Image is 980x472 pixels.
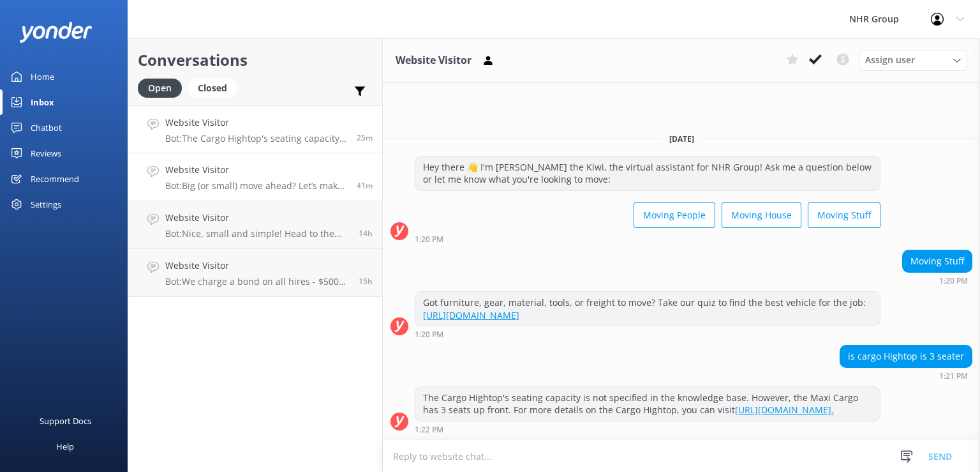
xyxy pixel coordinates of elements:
a: [URL][DOMAIN_NAME] [423,309,519,321]
a: Closed [188,80,243,95]
div: Chatbot [31,115,62,141]
span: [DATE] [662,133,702,144]
img: yonder-white-logo.png [19,22,93,43]
h4: Website Visitor [165,163,347,177]
a: Open [138,80,188,95]
div: Assign User [859,50,967,70]
p: Bot: Nice, small and simple! Head to the quiz to see what will suit you best, if you require furt... [165,228,349,240]
div: Recommend [31,166,79,192]
div: Got furniture, gear, material, tools, or freight to move? Take our quiz to find the best vehicle ... [415,292,880,326]
span: Sep 17 2025 10:43pm (UTC +12:00) Pacific/Auckland [359,276,373,287]
span: Sep 17 2025 11:16pm (UTC +12:00) Pacific/Auckland [359,228,373,239]
a: Website VisitorBot:Nice, small and simple! Head to the quiz to see what will suit you best, if yo... [128,201,382,249]
div: Home [31,64,54,89]
p: Bot: We charge a bond on all hires - $500 for vehicles and $200 for trailers. This is required at... [165,276,349,287]
p: Bot: The Cargo Hightop's seating capacity is not specified in the knowledge base. However, the Ma... [165,133,347,144]
span: Assign user [865,53,915,67]
div: is cargo Hightop is 3 seater [840,346,972,367]
a: Website VisitorBot:The Cargo Hightop's seating capacity is not specified in the knowledge base. H... [128,105,382,153]
div: Closed [188,79,237,98]
strong: 1:20 PM [415,331,443,339]
div: Open [138,79,182,98]
h3: Website Visitor [396,52,471,69]
div: Sep 18 2025 01:20pm (UTC +12:00) Pacific/Auckland [415,330,880,339]
div: The Cargo Hightop's seating capacity is not specified in the knowledge base. However, the Maxi Ca... [415,387,880,421]
span: Sep 18 2025 01:21pm (UTC +12:00) Pacific/Auckland [357,132,373,143]
div: Support Docs [40,408,91,434]
strong: 1:22 PM [415,426,443,434]
div: Sep 18 2025 01:22pm (UTC +12:00) Pacific/Auckland [415,425,880,434]
div: Reviews [31,141,61,166]
strong: 1:20 PM [939,277,968,285]
h2: Conversations [138,48,373,72]
div: Sep 18 2025 01:21pm (UTC +12:00) Pacific/Auckland [840,371,972,380]
strong: 1:20 PM [415,236,443,243]
div: Hey there 👋 I'm [PERSON_NAME] the Kiwi, the virtual assistant for NHR Group! Ask me a question be... [415,156,880,190]
button: Moving House [722,202,801,228]
a: Website VisitorBot:Big (or small) move ahead? Let’s make sure you’ve got the right wheels. Take o... [128,153,382,201]
span: Sep 18 2025 01:06pm (UTC +12:00) Pacific/Auckland [357,180,373,191]
div: Sep 18 2025 01:20pm (UTC +12:00) Pacific/Auckland [415,234,880,243]
h4: Website Visitor [165,259,349,273]
a: [URL][DOMAIN_NAME]. [735,404,834,416]
div: Settings [31,192,61,217]
div: Help [56,434,74,459]
div: Inbox [31,89,54,115]
h4: Website Visitor [165,211,349,225]
h4: Website Visitor [165,116,347,130]
button: Moving Stuff [808,202,880,228]
p: Bot: Big (or small) move ahead? Let’s make sure you’ve got the right wheels. Take our quick quiz ... [165,180,347,192]
div: Sep 18 2025 01:20pm (UTC +12:00) Pacific/Auckland [902,276,972,285]
a: Website VisitorBot:We charge a bond on all hires - $500 for vehicles and $200 for trailers. This ... [128,249,382,297]
button: Moving People [634,202,715,228]
div: Moving Stuff [903,250,972,272]
strong: 1:21 PM [939,372,968,380]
